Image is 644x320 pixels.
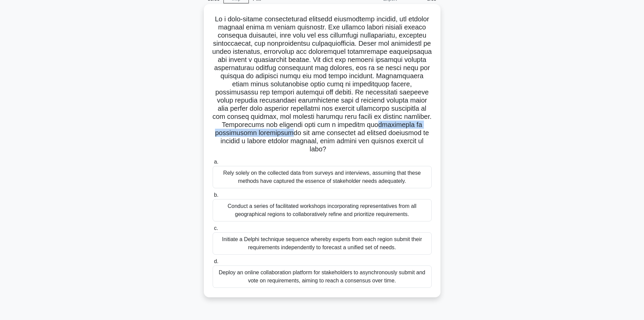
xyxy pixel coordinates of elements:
span: c. [214,225,218,231]
div: Rely solely on the collected data from surveys and interviews, assuming that these methods have c... [213,166,432,188]
div: Conduct a series of facilitated workshops incorporating representatives from all geographical reg... [213,199,432,221]
span: b. [214,192,218,198]
span: a. [214,159,218,165]
div: Initiate a Delphi technique sequence whereby experts from each region submit their requirements i... [213,232,432,255]
h5: Lo i dolo-sitame consecteturad elitsedd eiusmodtemp incidid, utl etdolor magnaal enima m veniam q... [212,15,432,154]
div: Deploy an online collaboration platform for stakeholders to asynchronously submit and vote on req... [213,265,432,288]
span: d. [214,258,218,264]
